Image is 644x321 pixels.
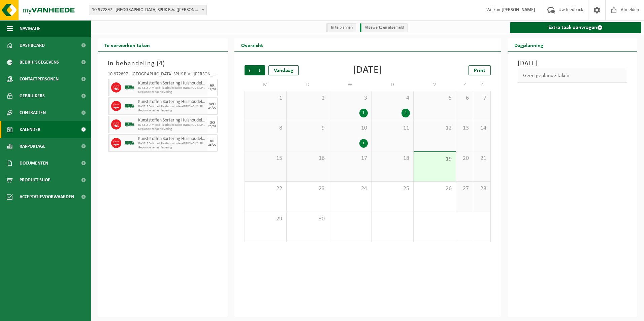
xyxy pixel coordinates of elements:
[248,185,283,192] span: 22
[138,105,206,109] span: IN-SELFD-Mixed Plastics in balen-INDONOVA SPIJK (Wellman)
[290,95,325,102] span: 2
[401,109,410,117] div: 1
[510,22,642,33] a: Extra taak aanvragen
[248,215,283,223] span: 29
[138,99,206,105] span: Kunststoffen Sortering Huishoudelijke Verpakkingen (CR)
[332,155,368,162] span: 17
[414,79,456,91] td: V
[508,38,550,51] h2: Dagplanning
[332,95,368,102] span: 3
[456,79,473,91] td: Z
[20,188,74,205] span: Acceptatievoorwaarden
[417,124,452,132] span: 12
[417,95,452,102] span: 5
[372,79,414,91] td: D
[502,7,535,12] strong: [PERSON_NAME]
[20,121,40,138] span: Kalender
[469,65,491,75] a: Print
[159,60,163,67] span: 4
[138,118,206,123] span: Kunststoffen Sortering Huishoudelijke Verpakkingen (CR)
[248,124,283,132] span: 8
[208,106,216,110] div: 24/09
[375,155,410,162] span: 18
[138,81,206,86] span: Kunststoffen Sortering Huishoudelijke Verpakkingen (CR)
[518,69,627,83] div: Geen geplande taken
[332,185,368,192] span: 24
[108,59,218,69] h3: In behandeling ( )
[459,124,470,132] span: 13
[138,142,206,146] span: IN-SELFD-Mixed Plastics in balen-INDONOVA SPIJK (Wellman)
[360,23,408,32] li: Afgewerkt en afgemeld
[332,124,368,132] span: 10
[290,215,325,223] span: 30
[477,185,487,192] span: 28
[248,155,283,162] span: 15
[98,38,157,51] h2: Te verwerken taken
[329,79,372,91] td: W
[208,125,216,128] div: 25/09
[473,79,490,91] td: Z
[326,23,356,32] li: In te plannen
[245,79,287,91] td: M
[125,119,135,130] img: BL-SO-LV
[268,65,299,75] div: Vandaag
[89,5,207,15] span: 10-972897 - INDONOVA SPIJK B.V. (WELLMAN INT. LTD) - SPIJK
[138,127,206,131] span: Geplande zelfaanlevering
[255,65,265,75] span: Volgende
[125,138,135,148] img: BL-SO-LV
[248,95,283,102] span: 1
[210,139,215,143] div: VR
[20,71,59,87] span: Contactpersonen
[477,124,487,132] span: 14
[459,95,470,102] span: 6
[89,5,206,15] span: 10-972897 - INDONOVA SPIJK B.V. (WELLMAN INT. LTD) - SPIJK
[125,82,135,93] img: BL-SO-LV
[245,65,255,75] span: Vorige
[290,155,325,162] span: 16
[20,104,46,121] span: Contracten
[20,20,40,37] span: Navigatie
[375,185,410,192] span: 25
[359,109,368,117] div: 1
[125,101,135,111] img: BL-SO-LV
[518,59,627,69] h3: [DATE]
[209,102,216,106] div: WO
[290,185,325,192] span: 23
[290,124,325,132] span: 9
[459,185,470,192] span: 27
[138,86,206,90] span: IN-SELFD-Mixed Plastics in balen-INDONOVA SPIJK (Wellman)
[459,155,470,162] span: 20
[20,54,59,71] span: Bedrijfsgegevens
[138,90,206,94] span: Geplande zelfaanlevering
[20,138,45,155] span: Rapportage
[375,95,410,102] span: 4
[477,95,487,102] span: 7
[138,123,206,127] span: IN-SELFD-Mixed Plastics in balen-INDONOVA SPIJK (Wellman)
[138,146,206,150] span: Geplande zelfaanlevering
[353,65,382,75] div: [DATE]
[417,155,452,163] span: 19
[359,139,368,148] div: 1
[210,121,215,125] div: DO
[287,79,329,91] td: D
[108,72,218,79] div: 10-972897 - [GEOGRAPHIC_DATA] SPIJK B.V. ([PERSON_NAME] INT. LTD) - [GEOGRAPHIC_DATA]
[375,124,410,132] span: 11
[477,155,487,162] span: 21
[138,136,206,142] span: Kunststoffen Sortering Huishoudelijke Verpakkingen (CR)
[210,84,215,88] div: VR
[234,38,270,51] h2: Overzicht
[20,87,45,104] span: Gebruikers
[20,172,50,188] span: Product Shop
[138,109,206,113] span: Geplande zelfaanlevering
[208,88,216,91] div: 19/09
[417,185,452,192] span: 26
[20,37,45,54] span: Dashboard
[208,143,216,147] div: 26/09
[474,68,485,73] span: Print
[20,155,48,172] span: Documenten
